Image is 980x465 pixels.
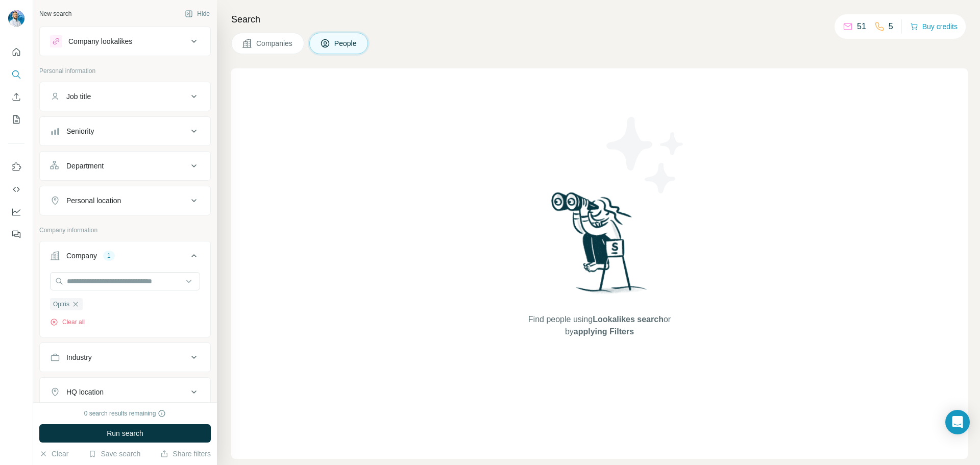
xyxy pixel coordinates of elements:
div: Seniority [66,126,94,136]
p: Company information [39,226,211,235]
span: Find people using or by [518,313,681,338]
button: Job title [40,84,210,109]
div: Personal location [66,195,121,206]
button: Industry [40,345,210,370]
div: Company lookalikes [68,36,132,46]
button: Use Surfe on LinkedIn [8,158,24,176]
p: Personal information [39,66,211,76]
div: New search [39,9,71,18]
button: HQ location [40,380,210,404]
button: Search [8,65,24,84]
h4: Search [231,12,968,27]
button: Seniority [40,119,210,143]
button: Personal location [40,188,210,213]
button: Enrich CSV [8,88,24,106]
span: applying Filters [574,327,634,336]
button: Dashboard [8,203,24,221]
span: Run search [107,428,143,438]
div: Company [66,251,97,261]
button: Use Surfe API [8,180,24,199]
div: Job title [66,91,91,102]
span: Lookalikes search [593,315,664,324]
span: Optris [53,300,69,309]
button: Buy credits [910,19,958,34]
button: Hide [178,6,217,21]
span: People [334,38,358,48]
div: Department [66,161,104,171]
div: Open Intercom Messenger [945,410,970,434]
div: HQ location [66,387,104,397]
div: Industry [66,352,92,362]
button: Save search [88,449,140,459]
button: Share filters [160,449,211,459]
button: Feedback [8,225,24,243]
p: 51 [857,20,866,33]
div: 0 search results remaining [84,409,166,418]
button: Department [40,154,210,178]
button: Clear all [50,317,85,327]
button: Company1 [40,243,210,272]
p: 5 [889,20,893,33]
div: 1 [103,251,115,260]
button: Run search [39,424,211,443]
button: Quick start [8,43,24,61]
button: My lists [8,110,24,129]
span: Companies [256,38,293,48]
img: Avatar [8,10,24,27]
button: Clear [39,449,68,459]
img: Surfe Illustration - Stars [600,109,692,201]
img: Surfe Illustration - Woman searching with binoculars [547,189,653,303]
button: Company lookalikes [40,29,210,54]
